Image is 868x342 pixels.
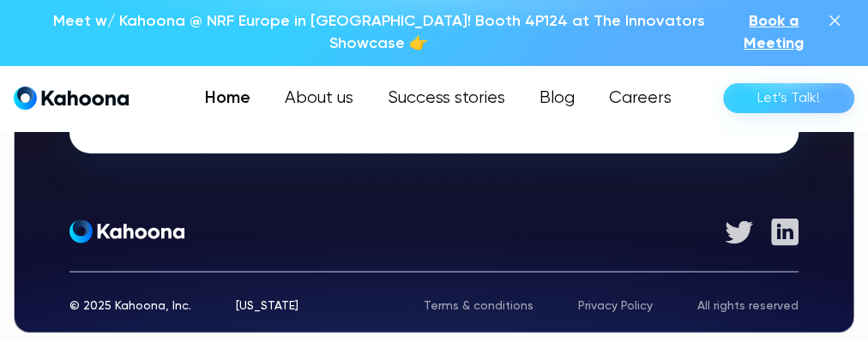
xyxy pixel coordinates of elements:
div: All rights reserved [697,299,799,311]
div: Let’s Talk! [757,85,820,112]
div: © 2025 Kahoona, Inc. [69,299,191,311]
a: Terms & conditions [424,299,533,311]
a: Blog [522,81,592,116]
a: Home [188,81,268,116]
div: [US_STATE] [236,299,298,311]
a: About us [268,81,371,116]
p: Meet w/ Kahoona @ NRF Europe in [GEOGRAPHIC_DATA]! Booth 4P124 at The Innovators Showcase 👉 [44,10,714,56]
a: Success stories [371,81,522,116]
a: Let’s Talk! [723,83,854,113]
a: Privacy Policy [578,299,653,311]
a: Book a Meeting [723,10,824,56]
a: home [14,86,129,111]
a: Careers [592,81,689,116]
span: Book a Meeting [744,14,804,51]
